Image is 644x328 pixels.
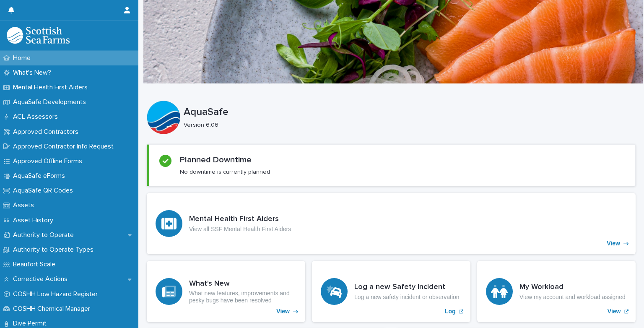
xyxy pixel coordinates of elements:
[10,83,94,91] p: Mental Health First Aiders
[10,305,97,313] p: COSHH Chemical Manager
[10,290,104,298] p: COSHH Low Hazard Register
[189,215,291,224] h3: Mental Health First Aiders
[10,54,37,62] p: Home
[10,216,60,224] p: Asset History
[10,113,65,121] p: ACL Assessors
[276,308,290,315] p: View
[10,231,80,239] p: Authority to Operate
[10,172,72,180] p: AquaSafe eForms
[147,261,305,322] a: View
[189,279,296,289] h3: What's New
[519,283,626,292] h3: My Workload
[354,283,460,292] h3: Log a new Safety Incident
[10,69,58,77] p: What's New?
[10,275,74,283] p: Corrective Actions
[189,226,291,233] p: View all SSF Mental Health First Aiders
[10,320,53,328] p: Dive Permit
[10,128,85,136] p: Approved Contractors
[607,240,620,247] p: View
[445,308,456,315] p: Log
[147,193,636,254] a: View
[354,294,460,301] p: Log a new safety incident or observation
[10,157,89,165] p: Approved Offline Forms
[184,106,632,118] p: AquaSafe
[10,260,62,268] p: Beaufort Scale
[608,308,621,315] p: View
[10,187,80,195] p: AquaSafe QR Codes
[10,143,120,151] p: Approved Contractor Info Request
[10,201,41,209] p: Assets
[180,155,252,165] h2: Planned Downtime
[10,246,100,254] p: Authority to Operate Types
[180,168,270,176] p: No downtime is currently planned
[10,98,93,106] p: AquaSafe Developments
[7,27,70,44] img: bPIBxiqnSb2ggTQWdOVV
[184,122,629,129] p: Version 6.06
[477,261,636,322] a: View
[312,261,470,322] a: Log
[519,294,626,301] p: View my account and workload assigned
[189,290,296,304] p: What new features, improvements and pesky bugs have been resolved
